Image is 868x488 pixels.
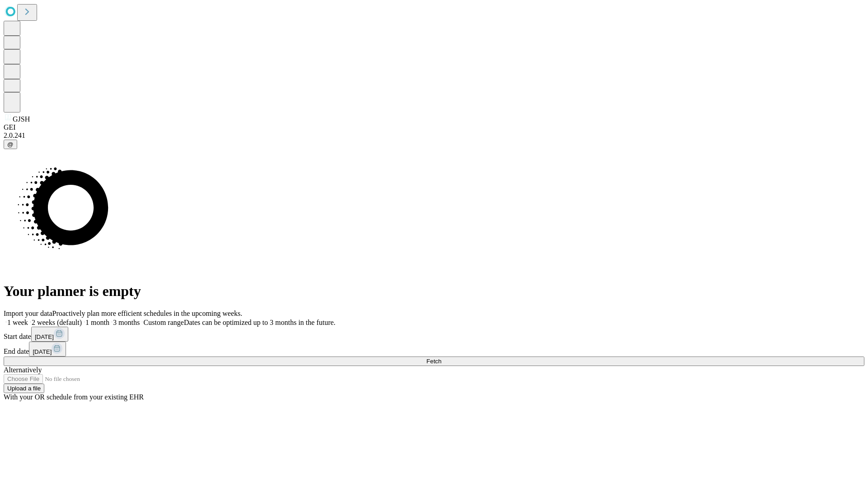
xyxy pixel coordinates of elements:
span: 1 month [85,319,109,326]
span: Alternatively [4,366,42,374]
span: 3 months [113,319,140,326]
span: Proactively plan more efficient schedules in the upcoming weeks. [52,310,242,317]
span: 2 weeks (default) [32,319,82,326]
div: Start date [4,327,864,342]
span: With your OR schedule from your existing EHR [4,393,144,401]
div: GEI [4,123,864,131]
span: @ [7,141,14,148]
button: Fetch [4,357,864,366]
span: [DATE] [33,348,52,355]
span: Dates can be optimized up to 3 months in the future. [184,319,335,326]
button: Upload a file [4,384,44,393]
span: Fetch [426,358,441,365]
div: 2.0.241 [4,131,864,140]
span: [DATE] [35,333,54,340]
button: @ [4,140,17,149]
div: End date [4,342,864,357]
span: Import your data [4,310,52,317]
button: [DATE] [29,342,66,357]
button: [DATE] [31,327,68,342]
span: GJSH [13,115,30,123]
h1: Your planner is empty [4,283,864,300]
span: 1 week [7,319,28,326]
span: Custom range [143,319,184,326]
